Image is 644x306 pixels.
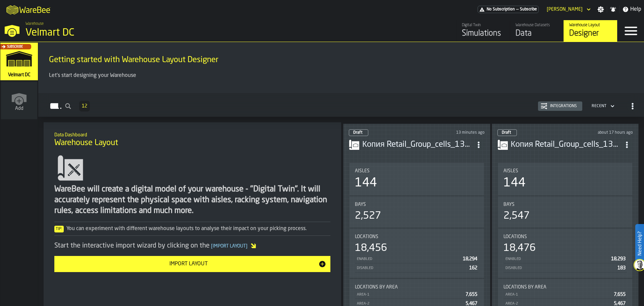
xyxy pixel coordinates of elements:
a: link-to-/wh/i/f27944ef-e44e-4cb8-aca8-30c52093261f/designer [563,20,617,42]
div: Title [503,168,627,174]
div: Area-1 [356,293,463,297]
div: Disabled [356,266,467,270]
div: Simulations [462,28,504,39]
span: Tip: [54,226,64,232]
div: Integrations [547,104,580,108]
div: WareBee will create a digital model of your warehouse - "Digital Twin". It will accurately repres... [54,184,330,216]
span: Locations by Area [503,285,546,290]
div: StatList-item-Enabled [355,254,479,263]
label: Need Help? [636,225,643,262]
div: Title [355,202,479,207]
a: link-to-/wh/i/f27944ef-e44e-4cb8-aca8-30c52093261f/simulations [456,20,510,42]
span: 162 [469,266,477,270]
span: 7,655 [614,292,626,297]
button: button-Import Layout [54,256,330,272]
span: 18,294 [463,257,477,261]
div: Warehouse Datasets [516,23,558,28]
div: stat-Locations [350,229,484,278]
span: 18,293 [611,257,626,261]
span: Subscribe [7,45,23,49]
span: Draft [502,131,511,135]
span: Warehouse Layout [54,138,118,148]
span: Warehouse [25,21,44,26]
span: Bays [503,202,515,207]
div: Title [503,234,627,239]
div: Копия Retail_Group_cells_13_08.csv [362,139,473,150]
span: 5,467 [614,301,626,306]
div: DropdownMenuValue-Anton Hikal [544,5,592,13]
div: stat-Locations [498,229,633,278]
div: Title [503,285,627,290]
label: button-toggle-Menu [618,20,644,42]
span: Locations [355,234,378,239]
div: Disabled [505,266,615,270]
div: Area-1 [505,293,611,297]
div: StatList-item-Disabled [503,263,627,272]
span: Help [630,5,641,13]
div: Updated: 8/14/2025, 9:11:02 AM Created: 8/13/2025, 4:43:11 PM [427,130,484,135]
div: Start the interactive import wizard by clicking on the [54,241,330,251]
button: button-Integrations [538,101,582,111]
div: Import Layout [58,260,318,268]
div: Title [355,234,479,239]
div: Title [503,202,627,207]
div: ButtonLoadMore-Load More-Prev-First-Last [76,101,93,112]
span: Bays [355,202,366,207]
div: StatList-item-Area-1 [355,290,479,299]
a: link-to-/wh/i/f27944ef-e44e-4cb8-aca8-30c52093261f/pricing/ [478,6,539,13]
a: link-to-/wh/i/f27944ef-e44e-4cb8-aca8-30c52093261f/simulations [0,43,38,82]
h2: Sub Title [49,53,633,55]
div: stat-Bays [350,196,484,227]
div: Updated: 8/13/2025, 4:17:28 PM Created: 8/13/2025, 4:15:07 PM [576,130,633,135]
h2: Sub Title [54,131,330,138]
div: 18,476 [503,242,536,254]
div: Data [516,28,558,39]
div: title-Warehouse Layout [49,128,336,152]
div: StatList-item-Area-1 [503,290,627,299]
div: Title [355,285,479,290]
span: Locations [503,234,527,239]
div: 144 [355,176,377,190]
div: Area-2 [356,302,463,306]
div: Enabled [356,257,460,261]
div: stat-Aisles [498,163,633,195]
div: Title [355,168,479,174]
div: status-0 2 [497,129,517,136]
div: Designer [569,28,612,39]
div: Velmart DC [25,27,207,39]
div: Digital Twin [462,23,504,28]
div: Menu Subscription [478,6,539,13]
span: 183 [618,266,626,270]
div: stat-Aisles [350,163,484,195]
div: 2,547 [503,210,530,222]
span: Aisles [355,168,370,174]
span: 12 [82,104,87,108]
span: ] [246,244,248,249]
span: Locations by Area [355,285,398,290]
div: Area-2 [505,302,611,306]
span: Import Layout [210,244,249,249]
div: title-Getting started with Warehouse Layout Designer [44,47,639,72]
a: link-to-/wh/new [1,82,37,121]
span: 7,655 [466,292,477,297]
label: button-toggle-Settings [595,6,607,13]
div: 144 [503,176,526,190]
a: link-to-/wh/i/f27944ef-e44e-4cb8-aca8-30c52093261f/data [510,20,563,42]
h3: Копия Retail_Group_cells_13_08.csv [511,139,621,150]
div: Enabled [505,257,609,261]
div: You can experiment with different warehouse layouts to analyse their impact on your picking process. [54,225,330,233]
div: 18,456 [355,242,387,254]
span: Aisles [503,168,518,174]
span: Draft [353,131,363,135]
div: ItemListCard- [38,42,644,93]
label: button-toggle-Help [620,5,644,13]
span: Add [15,106,23,111]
